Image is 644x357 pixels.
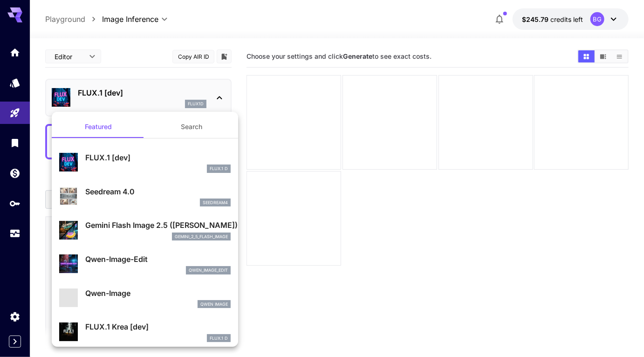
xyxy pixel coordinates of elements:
p: Seedream 4.0 [85,186,231,197]
p: FLUX.1 D [210,165,228,172]
div: Qwen-Image-Editqwen_image_edit [59,250,231,278]
p: Qwen Image [200,301,228,308]
div: FLUX.1 [dev]FLUX.1 D [59,148,231,177]
button: Featured [52,116,145,138]
div: Gemini Flash Image 2.5 ([PERSON_NAME])gemini_2_5_flash_image [59,216,231,244]
div: 聊天小组件 [597,312,644,357]
p: FLUX.1 D [210,335,228,342]
button: Search [145,116,238,138]
p: FLUX.1 Krea [dev] [85,321,231,332]
iframe: Chat Widget [597,312,644,357]
p: Qwen-Image-Edit [85,254,231,265]
div: FLUX.1 Krea [dev]FLUX.1 D [59,317,231,346]
p: seedream4 [203,199,228,206]
p: qwen_image_edit [189,267,228,274]
p: FLUX.1 [dev] [85,152,231,163]
div: Qwen-ImageQwen Image [59,284,231,312]
div: Seedream 4.0seedream4 [59,182,231,211]
p: gemini_2_5_flash_image [175,233,228,240]
p: Gemini Flash Image 2.5 ([PERSON_NAME]) [85,220,231,231]
p: Qwen-Image [85,288,231,299]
